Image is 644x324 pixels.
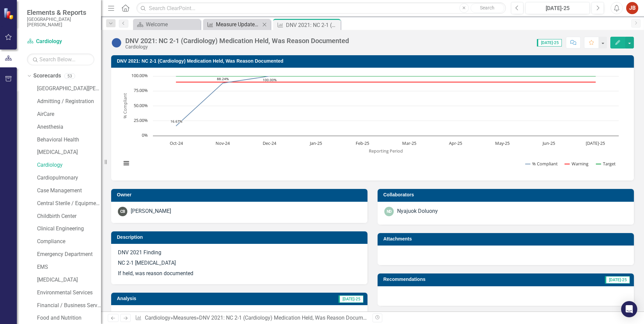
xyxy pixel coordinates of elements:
a: Financial / Business Services [37,302,101,310]
text: Jun-25 [542,140,555,146]
div: ND [384,207,394,216]
text: May-25 [495,140,510,146]
div: Chart. Highcharts interactive chart. [118,73,627,174]
a: Anesthesia [37,123,101,131]
a: Behavioral Health [37,136,101,144]
div: [DATE]-25 [528,4,587,12]
a: Environmental Services [37,289,101,297]
a: Emergency Department [37,251,101,258]
a: [MEDICAL_DATA] [37,276,101,284]
text: % Compliant [122,93,128,119]
button: View chart menu, Chart [122,159,131,168]
text: Oct-24 [170,140,183,146]
h3: Owner [117,192,364,197]
a: AirCare [37,110,101,118]
a: Cardiology [145,315,170,321]
div: Nyajuok Doluony [397,207,438,215]
text: Mar-25 [402,140,416,146]
div: Measure Update Report [216,20,260,29]
text: 25.00% [134,117,148,123]
a: Case Management [37,187,101,195]
text: Feb-25 [356,140,369,146]
input: Search Below... [27,54,94,65]
div: Cardiology [125,44,349,50]
div: CB [118,207,127,216]
p: If held, was reason documented [118,268,361,278]
h3: Attachments [383,236,631,241]
a: Central Sterile / Equipment Distribution [37,200,101,207]
h3: DNV 2021: NC 2-1 (Cardiology) Medication Held, Was Reason Documented [117,59,631,64]
a: Childbirth Center [37,213,101,220]
button: Show % Compliant [525,161,558,167]
span: Search [480,5,494,10]
small: [GEOGRAPHIC_DATA][PERSON_NAME] [27,17,94,28]
button: Search [471,3,504,13]
button: JB [626,2,638,14]
a: [MEDICAL_DATA] [37,149,101,156]
a: Admitting / Registration [37,98,101,105]
a: Welcome [135,20,199,29]
button: [DATE]-25 [525,2,590,14]
a: Compliance [37,238,101,246]
a: Measure Update Report [205,20,260,29]
a: Clinical Engineering [37,225,101,233]
text: 100.00% [263,77,277,82]
p: DNV 2021 Finding [118,249,361,258]
span: [DATE]-25 [339,295,363,303]
button: Show Warning [565,161,589,167]
span: Elements & Reports [27,8,94,17]
button: Show Target [596,161,616,167]
span: [DATE]-25 [605,276,630,284]
h3: Recommendations [383,277,537,282]
text: 16.67% [170,119,182,124]
a: Measures [173,315,196,321]
div: [PERSON_NAME] [131,207,171,215]
a: Scorecards [33,72,61,80]
div: DNV 2021: NC 2-1 (Cardiology) Medication Held, Was Reason Documented [199,315,376,321]
img: ClearPoint Strategy [3,7,15,19]
input: Search ClearPoint... [136,2,506,14]
p: NC 2-1 [MEDICAL_DATA] [118,258,361,268]
h3: Analysis [117,296,223,301]
a: Cardiology [37,161,101,169]
text: 75.00% [134,87,148,93]
text: 88.24% [217,76,229,81]
g: Target, line 3 of 3 with 10 data points. [175,75,597,77]
div: 53 [64,73,75,79]
text: [DATE]-25 [586,140,605,146]
div: DNV 2021: NC 2-1 (Cardiology) Medication Held, Was Reason Documented [125,37,349,44]
svg: Interactive chart [118,73,622,174]
text: 0% [142,132,148,138]
a: Cardiopulmonary [37,174,101,182]
h3: Collaborators [383,192,631,197]
img: No Information [111,37,122,48]
h3: Description [117,235,364,240]
a: Food and Nutrition [37,314,101,322]
text: 100.00% [131,72,148,78]
text: Reporting Period [369,148,403,154]
text: 50.00% [134,102,148,108]
a: EMS [37,263,101,271]
div: Open Intercom Messenger [621,301,637,317]
a: [GEOGRAPHIC_DATA][PERSON_NAME] [37,85,101,93]
text: Jan-25 [309,140,322,146]
div: » » [135,314,367,322]
div: Welcome [146,20,199,29]
text: Dec-24 [263,140,277,146]
text: Nov-24 [216,140,230,146]
div: DNV 2021: NC 2-1 (Cardiology) Medication Held, Was Reason Documented [286,21,339,29]
text: Apr-25 [449,140,462,146]
span: [DATE]-25 [537,39,562,46]
a: Cardiology [27,38,94,45]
